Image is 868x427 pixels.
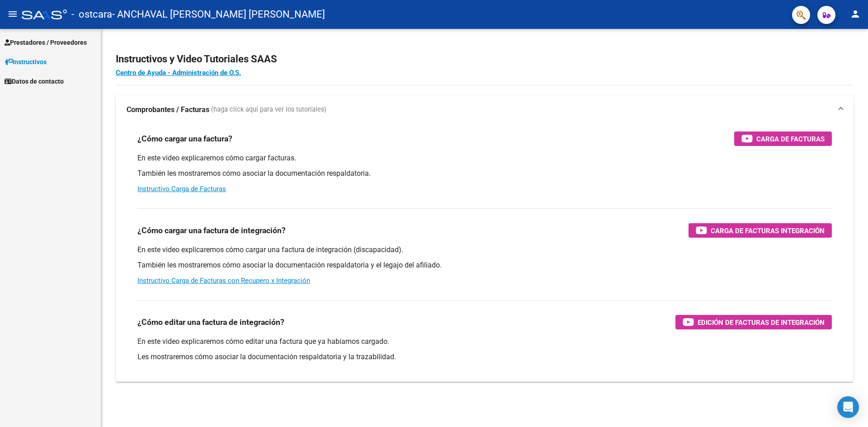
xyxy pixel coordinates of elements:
h2: Instructivos y Video Tutoriales SAAS [116,51,854,68]
p: También les mostraremos cómo asociar la documentación respaldatoria y el legajo del afiliado. [137,260,832,270]
strong: Comprobantes / Facturas [127,105,209,115]
p: En este video explicaremos cómo editar una factura que ya habíamos cargado. [137,337,832,347]
span: Carga de Facturas [756,133,825,145]
div: Comprobantes / Facturas (haga click aquí para ver los tutoriales) [116,124,854,382]
p: También les mostraremos cómo asociar la documentación respaldatoria. [137,169,832,178]
h3: ¿Cómo editar una factura de integración? [137,316,284,328]
span: Datos de contacto [5,76,64,86]
p: En este video explicaremos cómo cargar facturas. [137,153,832,163]
div: Open Intercom Messenger [837,396,859,418]
span: (haga click aquí para ver los tutoriales) [211,105,326,115]
mat-expansion-panel-header: Comprobantes / Facturas (haga click aquí para ver los tutoriales) [116,95,854,124]
p: En este video explicaremos cómo cargar una factura de integración (discapacidad). [137,245,832,255]
a: Centro de Ayuda - Administración de O.S. [116,69,241,77]
button: Carga de Facturas Integración [689,223,832,238]
mat-icon: person [850,9,861,19]
h3: ¿Cómo cargar una factura de integración? [137,224,286,237]
span: Instructivos [5,57,47,67]
button: Edición de Facturas de integración [675,315,832,329]
h3: ¿Cómo cargar una factura? [137,132,232,145]
span: - ostcara [71,5,112,24]
span: Carga de Facturas Integración [711,225,825,236]
span: Edición de Facturas de integración [698,317,825,328]
span: Prestadores / Proveedores [5,38,87,47]
a: Instructivo Carga de Facturas [137,185,226,193]
span: - ANCHAVAL [PERSON_NAME] [PERSON_NAME] [112,5,325,24]
p: Les mostraremos cómo asociar la documentación respaldatoria y la trazabilidad. [137,352,832,362]
mat-icon: menu [7,9,18,19]
a: Instructivo Carga de Facturas con Recupero x Integración [137,277,310,285]
button: Carga de Facturas [734,131,832,146]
